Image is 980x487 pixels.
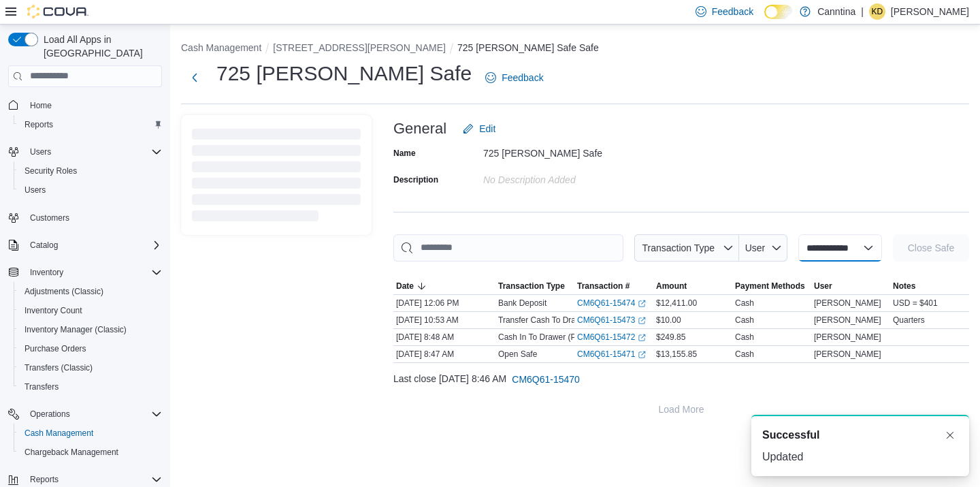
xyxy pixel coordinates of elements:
[192,131,361,224] span: Loading
[495,278,574,294] button: Transaction Type
[656,332,685,343] span: $249.85
[24,210,75,226] a: Customers
[24,406,76,422] button: Operations
[656,298,697,309] span: $12,411.00
[181,41,969,57] nav: An example of EuiBreadcrumbs
[393,396,969,423] button: Load More
[739,234,787,262] button: User
[762,449,958,465] div: Updated
[656,349,697,360] span: $13,155.85
[30,409,70,420] span: Operations
[814,332,881,343] span: [PERSON_NAME]
[393,346,495,362] div: [DATE] 8:47 AM
[19,341,92,357] a: Purchase Orders
[498,281,565,292] span: Transaction Type
[24,305,82,316] span: Inventory Count
[19,379,64,395] a: Transfers
[19,116,162,133] span: Reports
[19,444,124,460] a: Chargeback Management
[872,3,883,20] span: KD
[24,185,46,195] span: Users
[19,182,162,198] span: Users
[393,312,495,328] div: [DATE] 10:53 AM
[3,142,167,161] button: Users
[14,161,167,180] button: Security Roles
[14,282,167,301] button: Adjustments (Classic)
[732,278,811,294] button: Payment Methods
[735,298,754,309] div: Cash
[19,444,162,460] span: Chargeback Management
[38,33,162,60] span: Load All Apps in [GEOGRAPHIC_DATA]
[393,295,495,311] div: [DATE] 12:06 PM
[942,427,958,443] button: Dismiss toast
[24,237,63,253] button: Catalog
[577,315,646,326] a: CM6Q61-15473External link
[893,298,938,309] span: USD = $401
[393,121,446,137] h3: General
[19,341,162,357] span: Purchase Orders
[457,42,599,53] button: 725 [PERSON_NAME] Safe Safe
[498,349,537,360] p: Open Safe
[814,298,881,309] span: [PERSON_NAME]
[653,278,732,294] button: Amount
[24,428,93,439] span: Cash Management
[24,264,69,281] button: Inventory
[19,425,162,441] span: Cash Management
[634,234,739,262] button: Transaction Type
[24,362,93,373] span: Transfers (Classic)
[498,332,598,343] p: Cash In To Drawer (POS-1)
[30,146,51,157] span: Users
[27,5,88,18] img: Cova
[24,237,162,253] span: Catalog
[14,377,167,396] button: Transfers
[861,3,864,20] p: |
[30,213,69,223] span: Customers
[181,64,208,91] button: Next
[19,116,59,133] a: Reports
[638,351,646,359] svg: External link
[14,180,167,200] button: Users
[14,443,167,462] button: Chargeback Management
[30,474,59,485] span: Reports
[891,3,969,20] p: [PERSON_NAME]
[498,315,621,326] p: Transfer Cash To Drawer (POS-1)
[577,349,646,360] a: CM6Q61-15471External link
[24,324,127,335] span: Inventory Manager (Classic)
[14,301,167,320] button: Inventory Count
[735,315,754,326] div: Cash
[656,281,687,292] span: Amount
[480,64,549,91] a: Feedback
[638,317,646,325] svg: External link
[24,447,118,458] span: Chargeback Management
[3,95,167,115] button: Home
[3,263,167,282] button: Inventory
[24,144,162,160] span: Users
[457,115,501,142] button: Edit
[893,234,969,262] button: Close Safe
[396,281,414,292] span: Date
[869,3,885,20] div: Kathryn DeSante
[577,281,630,292] span: Transaction #
[893,281,915,292] span: Notes
[30,240,58,251] span: Catalog
[512,373,580,386] span: CM6Q61-15470
[762,427,819,443] span: Successful
[712,5,753,18] span: Feedback
[24,406,162,422] span: Operations
[817,3,855,20] p: Canntina
[19,360,162,376] span: Transfers (Classic)
[24,264,162,281] span: Inventory
[908,241,954,255] span: Close Safe
[393,148,416,159] label: Name
[890,278,969,294] button: Notes
[502,71,543,84] span: Feedback
[19,360,98,376] a: Transfers (Classic)
[3,405,167,424] button: Operations
[24,119,53,130] span: Reports
[893,315,925,326] span: Quarters
[19,163,162,179] span: Security Roles
[14,320,167,339] button: Inventory Manager (Classic)
[19,302,162,319] span: Inventory Count
[30,267,63,278] span: Inventory
[735,349,754,360] div: Cash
